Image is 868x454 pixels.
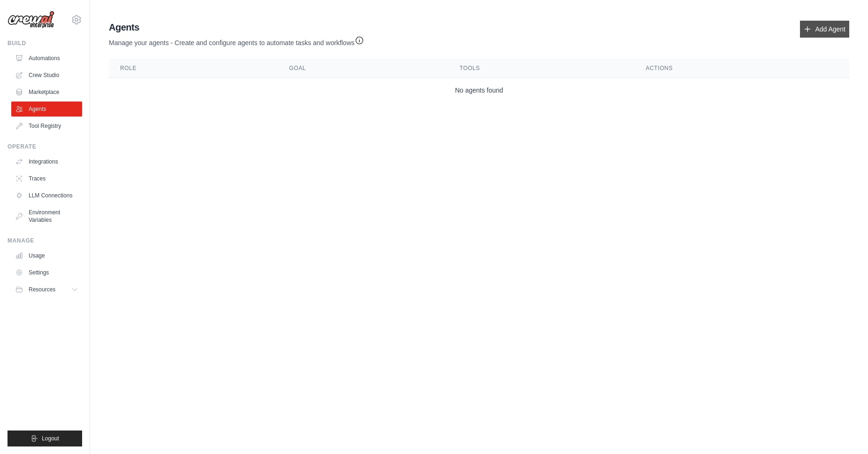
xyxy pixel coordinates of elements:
th: Actions [634,59,849,78]
a: Usage [11,248,82,263]
th: Role [109,59,278,78]
button: Logout [8,431,82,446]
a: Environment Variables [11,205,82,227]
button: Resources [11,282,82,297]
th: Goal [278,59,448,78]
a: Settings [11,265,82,280]
a: Agents [11,102,82,117]
span: Logout [42,435,59,442]
div: Build [8,39,82,47]
h2: Agents [109,21,364,34]
a: Traces [11,171,82,186]
a: LLM Connections [11,188,82,203]
th: Tools [449,59,635,78]
img: Logo [8,11,54,29]
a: Add Agent [800,21,849,38]
a: Marketplace [11,85,82,100]
a: Crew Studio [11,68,82,83]
a: Integrations [11,154,82,169]
td: No agents found [109,78,849,103]
div: Manage [8,237,82,244]
p: Manage your agents - Create and configure agents to automate tasks and workflows [109,34,364,47]
span: Resources [29,286,55,293]
div: Operate [8,143,82,150]
a: Automations [11,51,82,66]
a: Tool Registry [11,118,82,133]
